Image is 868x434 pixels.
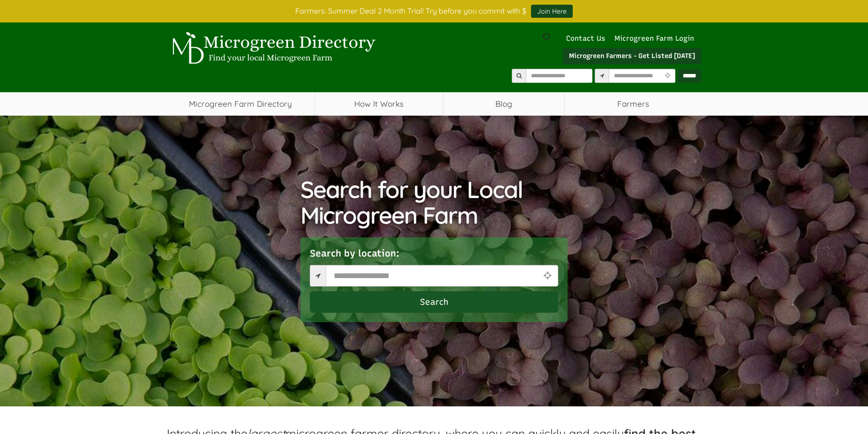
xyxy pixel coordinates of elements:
[565,92,701,116] span: Farmers
[310,247,399,260] label: Search by location:
[167,32,378,65] img: Microgreen Directory
[541,271,554,280] i: Use Current Location
[561,34,610,43] a: Contact Us
[614,34,699,43] a: Microgreen Farm Login
[563,48,701,64] a: Microgreen Farmers - Get Listed [DATE]
[167,92,314,116] a: Microgreen Farm Directory
[531,5,573,18] a: Join Here
[300,177,568,228] h1: Search for your Local Microgreen Farm
[315,92,443,116] a: How It Works
[662,73,672,79] i: Use Current Location
[443,92,565,116] a: Blog
[160,5,708,18] div: Farmers: Summer Deal 2 Month Trial! Try before you commit with $
[310,291,558,313] button: Search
